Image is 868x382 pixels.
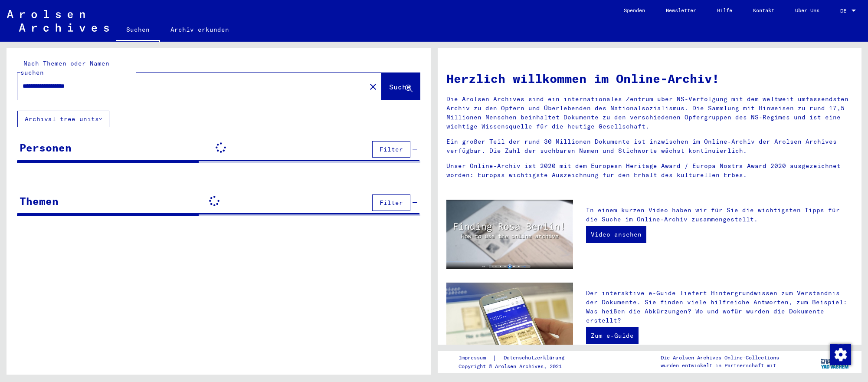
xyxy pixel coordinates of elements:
[586,226,646,243] a: Video ansehen
[459,353,493,362] a: Impressum
[372,194,410,211] button: Filter
[830,344,851,365] div: Zustimmung ändern
[372,141,410,158] button: Filter
[20,140,72,155] div: Personen
[389,82,411,91] span: Suche
[380,199,403,207] span: Filter
[586,327,639,344] a: Zum e-Guide
[661,362,779,369] p: wurden entwickelt in Partnerschaft mit
[459,353,575,362] div: |
[830,344,851,365] img: Zustimmung ändern
[446,137,853,155] p: Ein großer Teil der rund 30 Millionen Dokumente ist inzwischen im Online-Archiv der Arolsen Archi...
[382,73,420,100] button: Suche
[446,161,853,180] p: Unser Online-Archiv ist 2020 mit dem European Heritage Award / Europa Nostra Award 2020 ausgezeic...
[380,145,403,153] span: Filter
[364,78,382,95] button: Clear
[116,19,160,42] a: Suchen
[7,10,109,32] img: Arolsen_neg.svg
[160,19,239,40] a: Archiv erkunden
[586,206,853,224] p: In einem kurzen Video haben wir für Sie die wichtigsten Tipps für die Suche im Online-Archiv zusa...
[840,8,850,14] span: DE
[459,362,575,370] p: Copyright © Arolsen Archives, 2021
[20,193,59,209] div: Themen
[368,82,378,92] mat-icon: close
[661,354,779,362] p: Die Arolsen Archives Online-Collections
[17,111,109,127] button: Archival tree units
[497,353,575,362] a: Datenschutzerklärung
[446,283,573,367] img: eguide.jpg
[20,59,109,76] mat-label: Nach Themen oder Namen suchen
[586,289,853,325] p: Der interaktive e-Guide liefert Hintergrundwissen zum Verständnis der Dokumente. Sie finden viele...
[819,351,852,372] img: yv_logo.png
[446,69,853,88] h1: Herzlich willkommen im Online-Archiv!
[446,200,573,269] img: video.jpg
[446,95,853,131] p: Die Arolsen Archives sind ein internationales Zentrum über NS-Verfolgung mit dem weltweit umfasse...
